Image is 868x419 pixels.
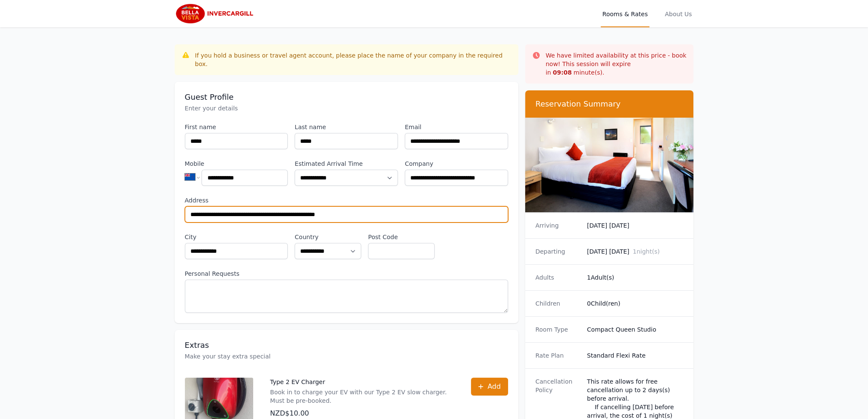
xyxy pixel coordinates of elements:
[587,221,684,230] dd: [DATE] [DATE]
[185,159,288,168] label: Mobile
[185,123,288,131] label: First name
[270,408,454,419] p: NZD$10.00
[587,247,684,256] dd: [DATE] [DATE]
[633,248,660,255] span: 1 night(s)
[295,159,398,168] label: Estimated Arrival Time
[546,51,687,77] p: We have limited availability at this price - book now! This session will expire in minute(s).
[553,69,572,76] strong: 09 : 08
[185,352,508,361] p: Make your stay extra special
[471,378,508,396] button: Add
[195,51,511,68] div: If you hold a business or travel agent account, please place the name of your company in the requ...
[535,299,580,308] dt: Children
[587,273,684,282] dd: 1 Adult(s)
[535,247,580,256] dt: Departing
[185,196,508,205] label: Address
[295,233,361,241] label: Country
[368,233,435,241] label: Post Code
[175,3,257,24] img: Bella Vista Invercargill
[295,123,398,131] label: Last name
[405,159,508,168] label: Company
[587,299,684,308] dd: 0 Child(ren)
[270,388,454,405] p: Book in to charge your EV with our Type 2 EV slow charger. Must be pre-booked.
[535,273,580,282] dt: Adults
[185,269,508,278] label: Personal Requests
[587,325,684,334] dd: Compact Queen Studio
[587,351,684,360] dd: Standard Flexi Rate
[185,92,508,102] h3: Guest Profile
[488,381,501,392] span: Add
[525,118,694,212] img: Compact Queen Studio
[185,233,288,241] label: City
[405,123,508,131] label: Email
[535,325,580,334] dt: Room Type
[535,351,580,360] dt: Rate Plan
[535,99,684,109] h3: Reservation Summary
[270,378,454,386] p: Type 2 EV Charger
[185,104,508,113] p: Enter your details
[535,221,580,230] dt: Arriving
[185,340,508,350] h3: Extras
